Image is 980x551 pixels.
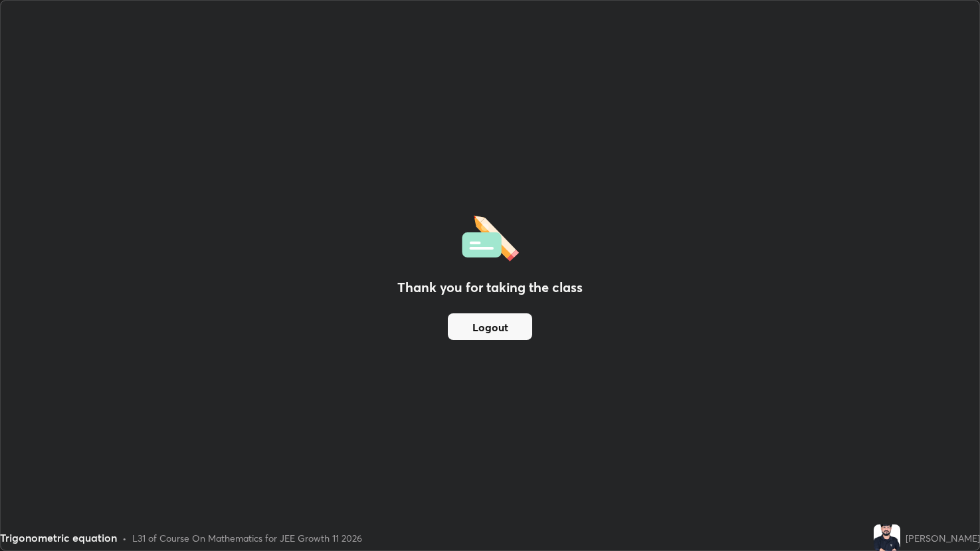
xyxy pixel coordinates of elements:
button: Logout [448,313,532,340]
img: offlineFeedback.1438e8b3.svg [462,211,519,262]
img: 7c2f8db92f994768b0658335c05f33a0.jpg [874,524,900,551]
div: [PERSON_NAME] [906,531,980,545]
div: L31 of Course On Mathematics for JEE Growth 11 2026 [132,531,362,545]
h2: Thank you for taking the class [397,277,583,297]
div: • [122,531,127,545]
